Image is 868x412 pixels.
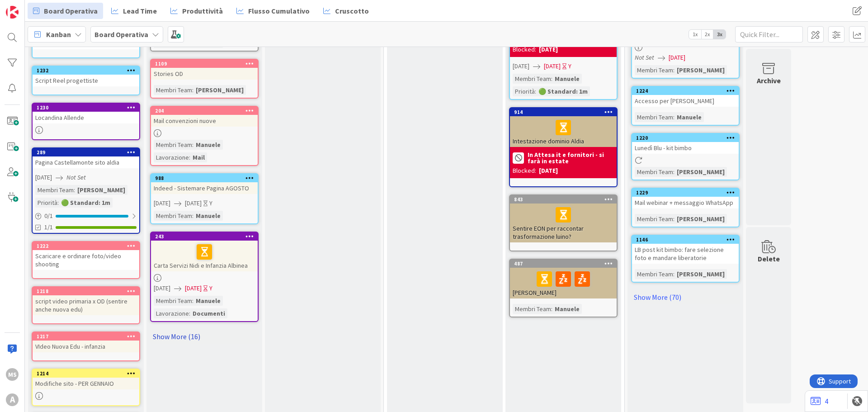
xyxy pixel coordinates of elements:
div: A [6,393,19,406]
div: Archive [757,75,781,86]
div: 1214 [33,369,139,378]
div: Pagina Castellamonte sito aldia [33,156,139,168]
i: Not Set [635,53,654,62]
img: Visit kanbanzone.com [6,6,19,19]
div: Membri Team [513,304,551,314]
div: 1217VIdeo Nuova Edu - infanzia [33,332,139,352]
div: [PERSON_NAME] [193,85,246,95]
div: 1214 [37,370,139,377]
div: 1146 [632,236,739,244]
div: Manuele [193,140,223,150]
a: Board Operativa [28,3,103,19]
span: : [673,214,675,224]
div: Membri Team [635,112,673,122]
div: 1224 [636,88,739,94]
div: Membri Team [35,185,74,195]
div: Documenti [190,308,227,318]
div: 243Carta Servizi Nidi e Infanzia Albinea [151,232,258,271]
div: 1217 [37,333,139,340]
div: 1214Modifiche sito - PER GENNAIO [33,369,139,389]
div: Membri Team [635,65,673,75]
div: Carta Servizi Nidi e Infanzia Albinea [151,241,258,271]
div: Membri Team [513,74,551,84]
div: Mail webinar + messaggio WhatsApp [632,197,739,208]
div: Indeed - Sistemare Pagina AGOSTO [151,182,258,194]
div: Accesso per [PERSON_NAME] [632,95,739,107]
div: 204 [151,107,258,115]
div: 1109Stories OD [151,60,258,80]
div: Membri Team [154,296,192,306]
span: : [192,85,193,95]
div: Manuele [193,296,223,306]
div: 1220 [636,135,739,141]
div: 1218 [37,288,139,294]
div: 1218script video primaria x OD (sentire anche nuova edu) [33,287,139,315]
div: Manuele [552,304,582,314]
span: [DATE] [154,199,170,208]
a: Flusso Cumulativo [231,3,315,19]
span: [DATE] [185,199,202,208]
span: [DATE] [35,173,52,182]
span: : [673,167,675,177]
div: Mail [190,152,207,162]
div: 289 [37,149,139,156]
span: : [551,304,552,314]
div: 988Indeed - Sistemare Pagina AGOSTO [151,174,258,194]
div: 0/1 [33,210,139,222]
div: Membri Team [635,214,673,224]
div: 843 [510,195,617,204]
span: [DATE] [154,284,170,293]
span: : [189,152,190,162]
span: : [192,140,193,150]
div: Modifiche sito - PER GENNAIO [33,378,139,389]
div: 1230 [33,104,139,112]
div: [DATE] [539,45,558,54]
span: : [189,308,190,318]
div: Locandina Allende [33,112,139,123]
div: 1220Lunedì Blu - kit bimbo [632,134,739,154]
span: : [673,65,675,75]
span: 1/1 [44,223,53,232]
div: Sentire EON per raccontar trasformazione luino? [510,204,617,242]
span: 2x [701,30,713,39]
div: Membri Team [154,85,192,95]
span: : [673,269,675,279]
div: Priorità [513,86,535,96]
div: Priorità [35,198,57,208]
span: : [535,86,536,96]
i: Not Set [66,173,86,181]
span: Lead Time [123,5,157,16]
span: [DATE] [669,53,685,62]
div: Mail convenzioni nuove [151,115,258,127]
div: [PERSON_NAME] [75,185,127,195]
div: 843Sentire EON per raccontar trasformazione luino? [510,195,617,242]
b: Board Operativa [94,30,148,39]
div: 🟢 Standard: 1m [59,198,113,208]
div: 1109 [155,61,258,67]
span: : [192,211,193,221]
div: 1232Script Reel progettiste [33,66,139,86]
span: Board Operativa [44,5,98,16]
div: Scaricare e ordinare foto/video shooting [33,250,139,270]
span: Kanban [46,29,71,40]
div: 1222 [37,243,139,249]
div: Intestazione dominio Aldia [510,116,617,147]
div: Script Reel progettiste [33,75,139,86]
div: Delete [758,253,780,264]
div: 988 [155,175,258,181]
div: [PERSON_NAME] [675,214,727,224]
div: 1217 [33,332,139,341]
div: LB post kit bimbo: fare selezione foto e mandare liberatorie [632,244,739,264]
div: Lunedì Blu - kit bimbo [632,142,739,154]
div: 1220 [632,134,739,142]
div: Membri Team [154,140,192,150]
span: [DATE] [544,62,561,71]
div: 1224 [632,87,739,95]
span: Flusso Cumulativo [248,5,310,16]
div: 487 [514,260,617,267]
div: 1232 [33,66,139,75]
div: 243 [155,233,258,240]
div: 1146LB post kit bimbo: fare selezione foto e mandare liberatorie [632,236,739,264]
div: 1224Accesso per [PERSON_NAME] [632,87,739,107]
div: Manuele [552,74,582,84]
